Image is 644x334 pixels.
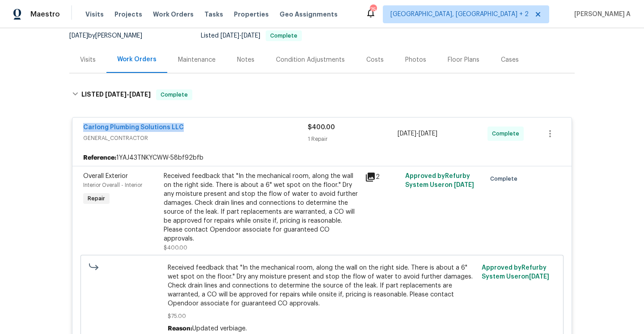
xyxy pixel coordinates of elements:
div: 75 [370,5,376,14]
span: Complete [492,129,523,138]
span: Interior Overall - Interior [83,182,142,188]
span: [DATE] [398,131,416,137]
span: Projects [114,10,142,19]
span: - [398,129,437,138]
span: Overall Exterior [83,173,128,179]
span: [DATE] [419,131,437,137]
div: Notes [237,55,254,64]
span: [DATE] [129,91,151,97]
span: - [105,91,151,97]
span: [PERSON_NAME] A [571,10,631,19]
span: Complete [157,90,191,99]
div: Photos [405,55,426,64]
span: GENERAL_CONTRACTOR [83,134,308,143]
div: Costs [366,55,384,64]
h6: LISTED [81,89,151,100]
span: $75.00 [168,312,477,321]
span: Listed [201,33,302,39]
span: - [220,33,260,39]
span: Maestro [30,10,60,19]
span: Complete [267,33,301,38]
div: Work Orders [117,55,157,64]
div: Floor Plans [448,55,479,64]
span: Work Orders [153,10,194,19]
span: [DATE] [241,33,260,39]
span: [DATE] [105,91,127,97]
span: [DATE] [454,182,474,188]
span: Visits [85,10,104,19]
span: Geo Assignments [280,10,338,19]
span: $400.00 [308,124,335,131]
span: Tasks [204,11,223,17]
span: Repair [84,194,109,203]
span: $400.00 [164,245,187,250]
div: Condition Adjustments [276,55,345,64]
span: [DATE] [69,33,88,39]
div: LISTED [DATE]-[DATE]Complete [69,80,575,109]
span: Received feedback that "In the mechanical room, along the wall on the right side. There is about ... [168,263,477,308]
div: 1 Repair [308,135,398,144]
b: Reference: [83,153,116,162]
span: Complete [490,174,521,183]
div: Received feedback that "In the mechanical room, along the wall on the right side. There is about ... [164,172,360,243]
span: [DATE] [220,33,239,39]
span: Approved by Refurby System User on [405,173,474,188]
span: Approved by Refurby System User on [482,265,549,280]
span: [DATE] [529,274,549,280]
div: Visits [80,55,96,64]
div: 1YAJ43TNKYCWW-58bf92bfb [72,150,572,166]
div: by [PERSON_NAME] [69,30,153,41]
div: Maintenance [178,55,216,64]
div: Cases [501,55,519,64]
div: 2 [365,172,400,182]
span: Updated verbiage. [192,326,247,332]
span: Properties [234,10,269,19]
span: [GEOGRAPHIC_DATA], [GEOGRAPHIC_DATA] + 2 [390,10,529,19]
span: Reason: [168,326,192,332]
a: Carlong Plumbing Solutions LLC [83,124,184,131]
